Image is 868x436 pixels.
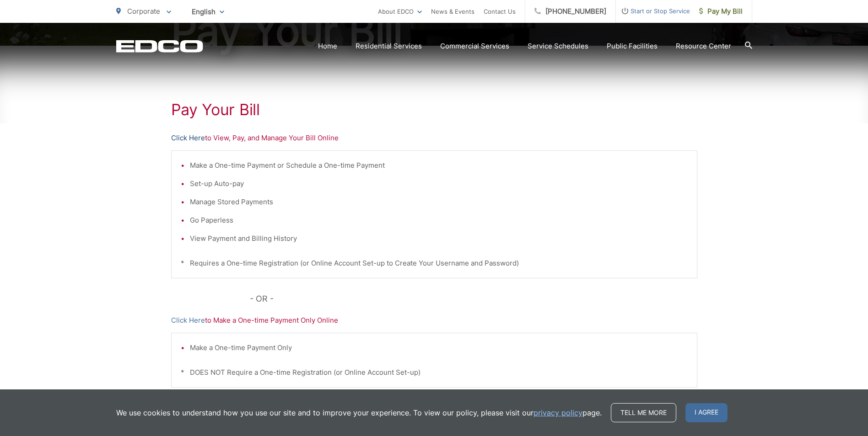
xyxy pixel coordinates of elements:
[440,41,509,52] a: Commercial Services
[116,40,203,53] a: EDCD logo. Return to the homepage.
[190,233,688,244] li: View Payment and Billing History
[611,403,676,422] a: Tell me more
[181,367,688,378] p: * DOES NOT Require a One-time Registration (or Online Account Set-up)
[171,133,205,144] a: Click Here
[431,6,474,17] a: News & Events
[171,315,205,326] a: Click Here
[676,41,731,52] a: Resource Center
[685,403,728,422] span: I agree
[378,6,422,17] a: About EDCO
[318,41,337,52] a: Home
[250,292,697,306] p: - OR -
[190,160,688,171] li: Make a One-time Payment or Schedule a One-time Payment
[185,4,231,20] span: English
[190,215,688,226] li: Go Paperless
[190,178,688,189] li: Set-up Auto-pay
[116,407,602,418] p: We use cookies to understand how you use our site and to improve your experience. To view our pol...
[607,41,658,52] a: Public Facilities
[356,41,422,52] a: Residential Services
[190,342,688,353] li: Make a One-time Payment Only
[127,7,160,16] span: Corporate
[181,258,688,269] p: * Requires a One-time Registration (or Online Account Set-up to Create Your Username and Password)
[171,315,697,326] p: to Make a One-time Payment Only Online
[190,197,688,207] li: Manage Stored Payments
[534,407,582,418] a: privacy policy
[171,133,697,144] p: to View, Pay, and Manage Your Bill Online
[699,6,743,17] span: Pay My Bill
[171,101,697,119] h1: Pay Your Bill
[484,6,516,17] a: Contact Us
[528,41,588,52] a: Service Schedules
